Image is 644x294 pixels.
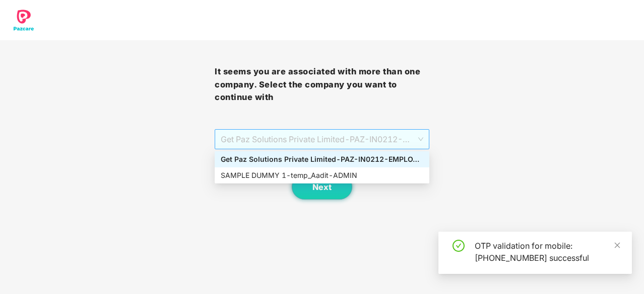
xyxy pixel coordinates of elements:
button: Next [292,174,352,200]
div: SAMPLE DUMMY 1 - temp_Aadit - ADMIN [221,170,423,181]
span: check-circle [453,240,465,252]
div: Get Paz Solutions Private Limited - PAZ-IN0212 - EMPLOYEE [221,154,423,165]
div: OTP validation for mobile: [PHONE_NUMBER] successful [475,240,620,264]
span: Get Paz Solutions Private Limited - PAZ-IN0212 - EMPLOYEE [221,130,423,149]
span: Next [312,182,332,192]
h3: It seems you are associated with more than one company. Select the company you want to continue with [215,65,429,104]
span: close [614,242,621,249]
